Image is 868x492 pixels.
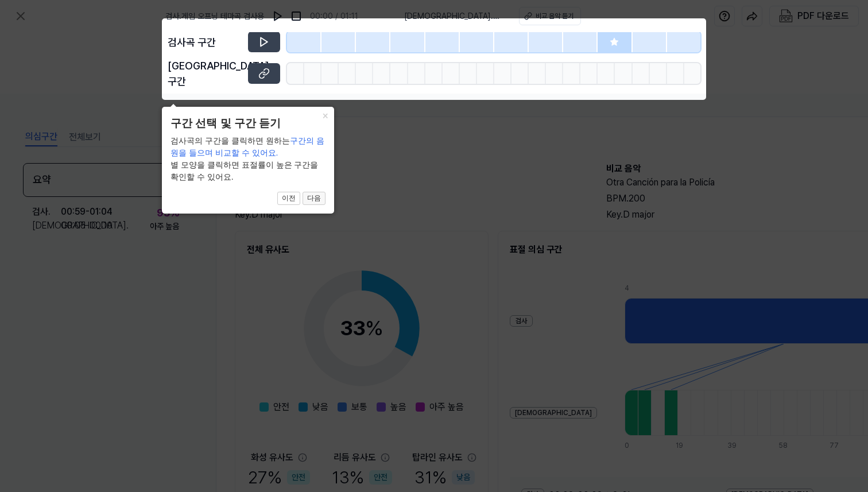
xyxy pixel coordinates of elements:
header: 구간 선택 및 구간 듣기 [170,115,325,132]
button: Close [316,107,334,123]
div: 검사곡의 구간을 클릭하면 원하는 별 모양을 클릭하면 표절률이 높은 구간을 확인할 수 있어요. [170,135,325,183]
button: 다음 [303,192,325,206]
span: 구간의 음원을 들으며 비교할 수 있어요. [170,136,324,157]
div: [GEOGRAPHIC_DATA] 구간 [168,58,241,89]
div: 검사곡 구간 [168,34,241,50]
button: 이전 [277,192,300,206]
